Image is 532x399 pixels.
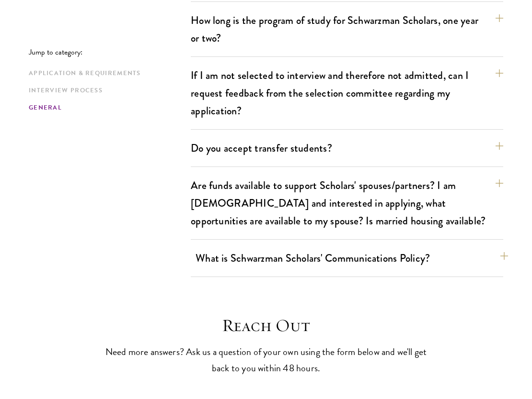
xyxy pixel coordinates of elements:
button: What is Schwarzman Scholars' Communications Policy? [196,247,508,269]
button: Are funds available to support Scholars' spouses/partners? I am [DEMOGRAPHIC_DATA] and interested... [191,175,503,232]
a: Application & Requirements [29,68,185,78]
p: Need more answers? Ask us a question of your own using the form below and we'll get back to you w... [101,344,431,376]
a: General [29,103,185,113]
button: How long is the program of study for Schwarzman Scholars, one year or two? [191,10,503,49]
h3: Reach Out [101,315,431,336]
button: Do you accept transfer students? [191,137,503,159]
p: Jump to category: [29,48,191,56]
a: Interview Process [29,86,185,96]
button: If I am not selected to interview and therefore not admitted, can I request feedback from the sel... [191,65,503,122]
